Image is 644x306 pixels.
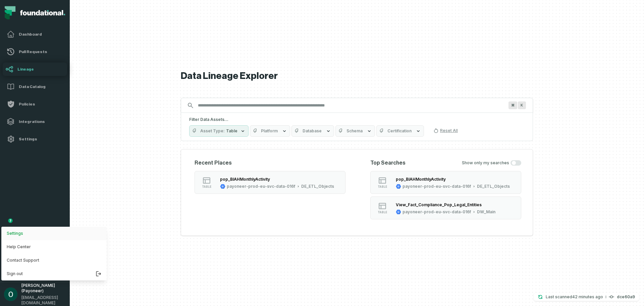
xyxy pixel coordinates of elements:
span: orenla@payoneer.com [21,295,66,306]
div: avatar of Oren Lasko[PERSON_NAME] (Payoneer)[EMAIL_ADDRESS][DOMAIN_NAME] [1,227,107,280]
a: Contact Support [1,254,107,267]
button: Settings [1,227,107,240]
h4: dce60a9 [617,295,635,299]
p: Last scanned [546,294,603,300]
a: Help Center [1,240,107,254]
relative-time: Aug 10, 2025, 3:56 PM GMT+3 [572,294,603,299]
span: Press ⌘ + K to focus the search bar [518,101,526,109]
h1: Data Lineage Explorer [181,70,533,82]
button: Last scanned[DATE] 3:56:15 PMdce60a9 [534,293,639,301]
span: Press ⌘ + K to focus the search bar [508,101,517,109]
img: avatar of Oren Lasko [4,288,17,301]
button: Sign out [1,267,107,280]
span: Oren Lasko (Payoneer) [21,283,66,294]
